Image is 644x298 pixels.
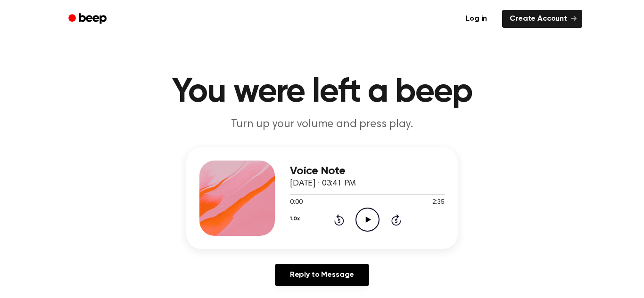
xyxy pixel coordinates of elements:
[290,179,356,188] span: [DATE] · 03:41 PM
[290,211,299,227] button: 1.0x
[62,10,115,28] a: Beep
[502,10,582,28] a: Create Account
[290,165,445,177] h3: Voice Note
[81,75,563,109] h1: You were left a beep
[275,264,369,286] a: Reply to Message
[141,117,503,132] p: Turn up your volume and press play.
[432,198,445,208] span: 2:35
[290,198,302,208] span: 0:00
[456,8,496,30] a: Log in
